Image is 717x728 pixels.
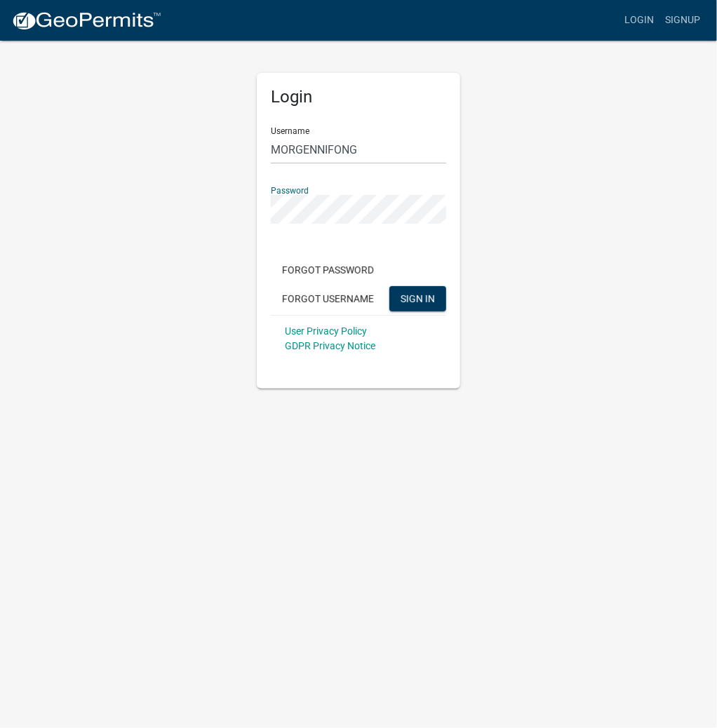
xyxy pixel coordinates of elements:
h5: Login [271,87,446,107]
button: Forgot Username [271,286,385,311]
a: Signup [659,7,706,34]
button: SIGN IN [389,286,446,311]
a: Login [619,7,659,34]
button: Forgot Password [271,257,385,283]
a: GDPR Privacy Notice [285,340,375,351]
a: User Privacy Policy [285,325,367,337]
span: SIGN IN [401,292,435,304]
